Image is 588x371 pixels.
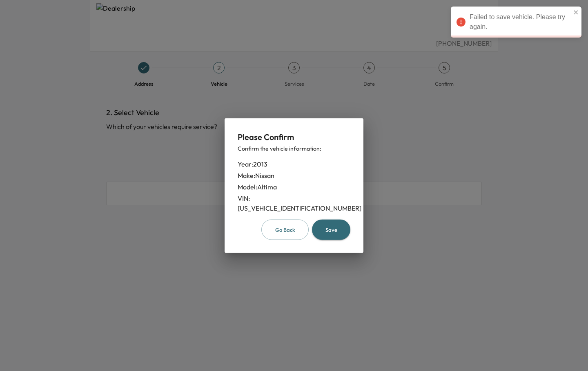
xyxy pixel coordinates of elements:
[238,131,350,142] div: Please Confirm
[261,219,309,240] button: Go Back
[238,159,350,169] div: Year: 2013
[238,170,350,180] div: Make: Nissan
[238,182,350,191] div: Model: Altima
[312,219,350,240] button: Save
[238,193,350,213] div: VIN: [US_VEHICLE_IDENTIFICATION_NUMBER]
[451,7,581,38] div: Failed to save vehicle. Please try again.
[238,144,350,152] div: Confirm the vehicle information:
[573,9,579,16] button: close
